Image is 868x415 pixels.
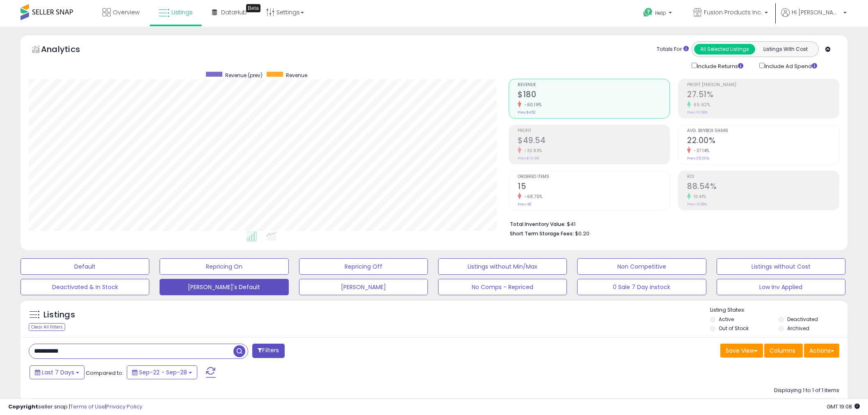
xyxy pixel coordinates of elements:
[643,7,653,18] i: Get Help
[221,8,247,16] span: DataHub
[755,44,816,55] button: Listings With Cost
[792,8,841,16] span: Hi [PERSON_NAME]
[704,8,762,16] span: Fusion Products Inc.
[518,90,669,101] h2: $180
[753,61,830,71] div: Include Ad Spend
[687,156,709,161] small: Prev: 35.00%
[804,344,839,358] button: Actions
[521,148,542,154] small: -33.93%
[687,182,839,193] h2: 88.54%
[685,61,753,71] div: Include Returns
[655,9,666,16] span: Help
[577,279,706,295] button: 0 Sale 7 Day instock
[160,279,288,295] button: [PERSON_NAME]'s Default
[518,202,531,207] small: Prev: 48
[518,182,669,193] h2: 15
[521,102,542,108] small: -60.19%
[691,194,706,200] small: 111.41%
[42,368,74,376] span: Last 7 Days
[113,8,139,16] span: Overview
[720,344,763,358] button: Save View
[774,387,839,394] div: Displaying 1 to 1 of 1 items
[575,230,589,237] span: $0.20
[106,403,142,410] a: Privacy Policy
[246,4,260,12] div: Tooltip anchor
[687,202,707,207] small: Prev: 41.88%
[687,83,839,87] span: Profit [PERSON_NAME]
[717,279,845,295] button: Low Inv Applied
[787,316,818,323] label: Deactivated
[521,194,543,200] small: -68.75%
[21,258,149,275] button: Default
[127,365,197,379] button: Sep-22 - Sep-28
[764,344,803,358] button: Columns
[299,258,428,275] button: Repricing Off
[691,102,710,108] small: 65.92%
[827,403,860,410] span: 2025-10-7 19:08 GMT
[139,368,187,376] span: Sep-22 - Sep-28
[719,316,734,323] label: Active
[86,369,123,377] span: Compared to:
[8,403,38,410] strong: Copyright
[510,221,566,228] b: Total Inventory Value:
[438,258,567,275] button: Listings without Min/Max
[171,8,193,16] span: Listings
[510,230,574,237] b: Short Term Storage Fees:
[286,72,307,79] span: Revenue
[577,258,706,275] button: Non Competitive
[719,325,749,332] label: Out of Stock
[518,83,669,87] span: Revenue
[781,8,847,27] a: Hi [PERSON_NAME]
[694,44,755,55] button: All Selected Listings
[252,344,284,358] button: Filters
[787,325,809,332] label: Archived
[160,258,288,275] button: Repricing On
[710,306,847,314] p: Listing States:
[657,46,689,53] div: Totals For
[518,175,669,179] span: Ordered Items
[29,323,65,331] div: Clear All Filters
[70,403,105,410] a: Terms of Use
[770,347,795,355] span: Columns
[687,129,839,133] span: Avg. Buybox Share
[717,258,845,275] button: Listings without Cost
[687,136,839,147] h2: 22.00%
[518,136,669,147] h2: $49.54
[30,365,85,379] button: Last 7 Days
[687,90,839,101] h2: 27.51%
[518,110,536,115] small: Prev: $452
[8,403,142,411] div: seller snap | |
[518,129,669,133] span: Profit
[21,279,149,295] button: Deactivated & In Stock
[687,110,708,115] small: Prev: 16.58%
[510,219,833,228] li: $41
[225,72,263,79] span: Revenue (prev)
[518,156,539,161] small: Prev: $74.98
[637,1,680,27] a: Help
[691,148,710,154] small: -37.14%
[438,279,567,295] button: No Comps - Repriced
[687,175,839,179] span: ROI
[43,309,75,321] h5: Listings
[41,43,96,57] h5: Analytics
[299,279,428,295] button: [PERSON_NAME]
